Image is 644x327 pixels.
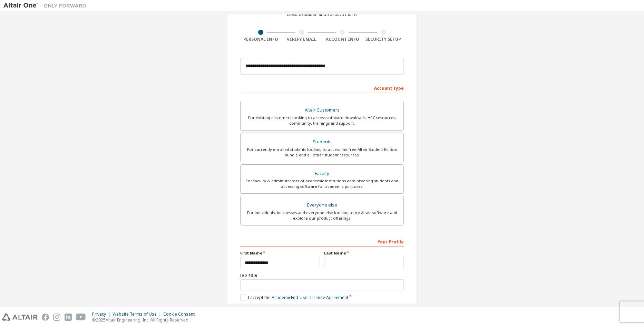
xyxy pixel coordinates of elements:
div: Students [245,137,399,147]
img: youtube.svg [76,314,86,321]
div: Verify Email [281,37,322,42]
label: Job Title [240,272,404,278]
div: For existing customers looking to access software downloads, HPC resources, community, trainings ... [245,115,399,126]
label: I accept the [240,295,348,300]
label: First Name [240,250,320,256]
img: facebook.svg [42,314,49,321]
img: linkedin.svg [65,314,72,321]
img: altair_logo.svg [2,314,38,321]
a: Academic End-User License Agreement [272,295,348,300]
label: Last Name [324,250,404,256]
div: Everyone else [245,200,399,210]
div: Account Type [240,82,404,93]
div: Website Terms of Use [113,311,163,317]
div: Cookie Consent [163,311,199,317]
p: © 2025 Altair Engineering, Inc. All Rights Reserved. [92,317,199,323]
div: For currently enrolled students looking to access the free Altair Student Edition bundle and all ... [245,147,399,158]
div: Personal Info [240,37,281,42]
div: Your Profile [240,236,404,247]
div: Security Setup [363,37,404,42]
div: Account Info [322,37,363,42]
div: For individuals, businesses and everyone else looking to try Altair software and explore our prod... [245,210,399,221]
img: Altair One [3,2,90,9]
div: Altair Customers [245,105,399,115]
div: For faculty & administrators of academic institutions administering students and accessing softwa... [245,178,399,189]
div: Faculty [245,169,399,179]
img: instagram.svg [53,314,60,321]
div: Privacy [92,311,113,317]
